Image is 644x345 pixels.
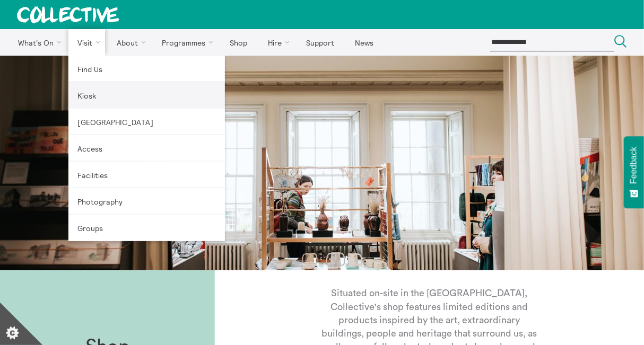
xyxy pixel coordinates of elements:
span: Feedback [629,147,639,184]
a: Visit [68,29,106,56]
a: Groups [68,215,225,241]
a: Find Us [68,56,225,82]
a: [GEOGRAPHIC_DATA] [68,109,225,135]
a: Support [297,29,343,56]
a: About [107,29,151,56]
a: Programmes [153,29,219,56]
button: Feedback - Show survey [624,136,644,208]
a: Photography [68,188,225,215]
a: Kiosk [68,82,225,109]
a: Hire [259,29,295,56]
a: News [345,29,382,56]
a: What's On [8,29,66,56]
a: Shop [220,29,256,56]
a: Facilities [68,162,225,188]
a: Access [68,135,225,162]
